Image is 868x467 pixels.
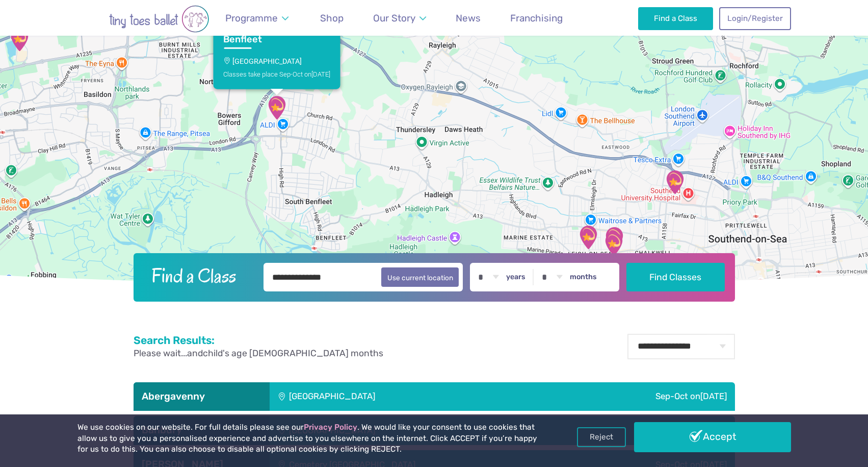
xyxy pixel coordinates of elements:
[510,12,563,24] span: Franchising
[223,34,312,45] h3: Benfleet
[601,226,627,252] div: The Stables
[221,6,294,30] a: Programme
[506,6,568,30] a: Franchising
[223,57,330,65] p: [GEOGRAPHIC_DATA]
[7,27,32,52] div: 360 Play
[213,27,340,89] a: Benfleet[GEOGRAPHIC_DATA]Classes take place Sep-Oct on[DATE]
[570,273,597,282] label: months
[134,334,383,347] h2: Search Results:
[575,225,601,250] div: Leigh Community Centre
[456,12,481,24] span: News
[368,6,431,30] a: Our Story
[577,427,626,447] a: Reject
[373,12,415,24] span: Our Story
[700,391,727,401] span: [DATE]
[506,273,525,282] label: years
[134,348,187,358] span: Please wait...
[304,423,357,432] a: Privacy Policy
[533,382,735,411] div: Sep-Oct on
[223,70,330,78] div: Classes take place Sep-Oct on
[381,267,459,287] button: Use current location
[320,12,344,24] span: Shop
[451,6,486,30] a: News
[134,347,383,360] p: and
[225,12,278,24] span: Programme
[638,7,713,30] a: Find a Class
[626,263,725,291] button: Find Classes
[270,382,533,411] div: [GEOGRAPHIC_DATA]
[315,6,349,30] a: Shop
[142,390,261,403] h3: Abergavenny
[311,70,330,78] span: [DATE]
[719,7,791,30] a: Login/Register
[264,95,290,120] div: St George's Church Hall
[143,263,256,288] h2: Find a Class
[601,231,626,257] div: @ The Studio Leigh
[77,422,541,455] p: We use cookies on our website. For full details please see our . We would like your consent to us...
[77,5,241,33] img: tiny toes ballet
[662,169,688,195] div: Saint Peter's Church Youth Hall
[203,348,383,358] span: child's age [DEMOGRAPHIC_DATA] months
[3,273,36,286] a: Open this area in Google Maps (opens a new window)
[3,273,36,286] img: Google
[634,422,791,452] a: Accept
